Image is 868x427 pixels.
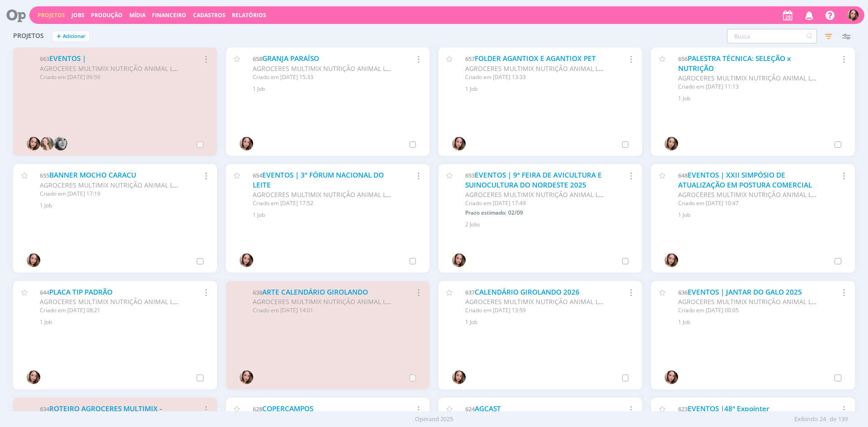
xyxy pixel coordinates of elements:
[40,171,49,179] span: 655
[678,405,688,413] span: 623
[452,253,466,267] img: T
[253,405,262,413] span: 628
[465,288,475,296] span: 637
[40,405,49,413] span: 634
[40,306,179,314] div: Criado em [DATE] 08:21
[129,11,146,19] a: Mídia
[63,33,85,39] span: Adicionar
[253,55,262,63] span: 658
[193,11,226,19] span: Cadastros
[847,9,859,21] img: T
[54,137,67,150] img: J
[240,371,253,384] img: T
[452,371,466,384] img: T
[465,199,604,207] div: Criado em [DATE] 17:49
[27,253,40,267] img: T
[678,288,688,296] span: 636
[49,54,86,63] a: EVENTOS |
[40,190,179,198] div: Criado em [DATE] 17:19
[253,85,419,93] div: 1 Job
[475,404,501,413] a: AGCAST
[40,202,206,210] div: 1 Job
[678,171,688,179] span: 648
[240,253,253,267] img: T
[665,137,678,150] img: T
[38,11,65,19] a: Projetos
[465,73,604,81] div: Criado em [DATE] 13:33
[40,137,54,150] img: G
[465,85,631,93] div: 1 Job
[678,190,826,199] span: AGROCERES MULTIMIX NUTRIÇÃO ANIMAL LTDA.
[847,7,859,23] button: T
[27,371,40,384] img: T
[465,318,631,326] div: 1 Job
[678,94,844,103] div: 1 Job
[49,170,136,180] a: BANNER MOCHO CARACU
[465,171,475,179] span: 653
[190,12,228,19] button: Cadastros
[69,12,87,19] button: Jobs
[465,209,506,216] span: Prazo estimado:
[452,137,466,150] img: T
[678,74,826,82] span: AGROCERES MULTIMIX NUTRIÇÃO ANIMAL LTDA.
[40,297,187,306] span: AGROCERES MULTIMIX NUTRIÇÃO ANIMAL LTDA.
[35,12,68,19] button: Projetos
[253,64,400,73] span: AGROCERES MULTIMIX NUTRIÇÃO ANIMAL LTDA.
[40,318,206,326] div: 1 Job
[465,55,475,63] span: 657
[27,137,40,150] img: T
[465,190,613,199] span: AGROCERES MULTIMIX NUTRIÇÃO ANIMAL LTDA.
[465,221,631,229] div: 2 Jobs
[475,54,596,63] a: FOLDER AGANTIOX E AGANTIOX PET
[727,29,817,43] input: Busca
[127,12,148,19] button: Mídia
[794,415,818,424] span: Exibindo
[253,211,419,219] div: 1 Job
[678,199,817,207] div: Criado em [DATE] 10:47
[253,73,392,81] div: Criado em [DATE] 15:33
[678,297,826,306] span: AGROCERES MULTIMIX NUTRIÇÃO ANIMAL LTDA.
[49,287,113,297] a: PLACA TIP PADRÃO
[253,199,392,207] div: Criado em [DATE] 17:52
[262,54,319,63] a: GRANJA PARAÍSO
[253,170,384,190] a: EVENTOS | 3º FÓRUM NACIONAL DO LEITE
[40,64,187,73] span: AGROCERES MULTIMIX NUTRIÇÃO ANIMAL LTDA.
[678,54,791,73] a: PALESTRA TÉCNICA: SELEÇÃO x NUTRIÇÃO
[13,32,44,40] span: Projetos
[253,288,262,296] span: 638
[262,404,313,413] a: COPERCAMPOS
[229,12,269,19] button: Relatórios
[71,11,85,19] a: Jobs
[253,190,400,199] span: AGROCERES MULTIMIX NUTRIÇÃO ANIMAL LTDA.
[465,306,604,314] div: Criado em [DATE] 13:59
[152,11,186,19] a: Financeiro
[678,55,688,63] span: 656
[688,287,802,297] a: EVENTOS | JANTAR DO GALO 2025
[465,297,613,306] span: AGROCERES MULTIMIX NUTRIÇÃO ANIMAL LTDA.
[465,405,475,413] span: 624
[253,171,262,179] span: 654
[678,211,844,219] div: 1 Job
[678,318,844,326] div: 1 Job
[838,415,848,424] span: 139
[688,404,769,413] a: EVENTOS |48ª Expointer
[53,32,89,41] button: +Adicionar
[91,11,123,19] a: Produção
[678,170,812,190] a: EVENTOS | XXII SIMPÓSIO DE ATUALIZAÇÃO EM POSTURA COMERCIAL
[253,297,400,306] span: AGROCERES MULTIMIX NUTRIÇÃO ANIMAL LTDA.
[508,209,523,216] span: 02/09
[465,64,613,73] span: AGROCERES MULTIMIX NUTRIÇÃO ANIMAL LTDA.
[253,306,392,314] div: Criado em [DATE] 14:01
[232,11,266,19] a: Relatórios
[465,170,602,190] a: EVENTOS | 9ª FEIRA DE AVICULTURA E SUINOCULTURA DO NORDESTE 2025
[149,12,189,19] button: Financeiro
[88,12,125,19] button: Produção
[57,32,61,41] span: +
[262,287,368,297] a: ARTE CALENDÁRIO GIROLANDO
[820,415,826,424] span: 24
[475,287,580,297] a: CALENDÁRIO GIROLANDO 2026
[678,83,817,91] div: Criado em [DATE] 11:13
[665,253,678,267] img: T
[40,181,187,189] span: AGROCERES MULTIMIX NUTRIÇÃO ANIMAL LTDA.
[830,415,836,424] span: de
